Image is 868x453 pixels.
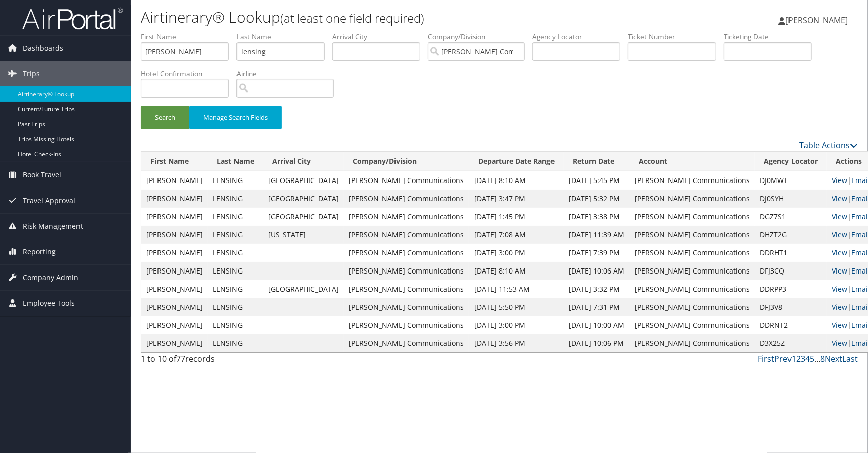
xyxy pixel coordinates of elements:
[208,208,263,226] td: LENSING
[344,244,469,262] td: [PERSON_NAME] Communications
[832,302,847,312] a: View
[141,106,189,129] button: Search
[344,171,469,190] td: [PERSON_NAME] Communications
[755,280,827,298] td: DDRPP3
[469,226,564,244] td: [DATE] 7:08 AM
[23,36,63,61] span: Dashboards
[22,7,123,30] img: airportal-logo.png
[344,190,469,208] td: [PERSON_NAME] Communications
[263,171,344,190] td: [GEOGRAPHIC_DATA]
[469,208,564,226] td: [DATE] 1:45 PM
[629,226,755,244] td: [PERSON_NAME] Communications
[344,208,469,226] td: [PERSON_NAME] Communications
[755,244,827,262] td: DDRHT1
[469,190,564,208] td: [DATE] 3:47 PM
[141,353,309,370] div: 1 to 10 of records
[208,244,263,262] td: LENSING
[755,316,827,334] td: DDRNT2
[280,10,424,26] small: (at least one field required)
[755,262,827,280] td: DFJ3CQ
[564,280,629,298] td: [DATE] 3:32 PM
[141,208,208,226] td: [PERSON_NAME]
[141,244,208,262] td: [PERSON_NAME]
[629,208,755,226] td: [PERSON_NAME] Communications
[208,334,263,352] td: LENSING
[814,353,820,365] span: …
[629,262,755,280] td: [PERSON_NAME] Communications
[628,32,724,42] label: Ticket Number
[629,190,755,208] td: [PERSON_NAME] Communications
[724,32,819,42] label: Ticketing Date
[810,353,814,365] a: 5
[141,298,208,316] td: [PERSON_NAME]
[23,61,40,86] span: Trips
[176,353,185,365] span: 77
[141,190,208,208] td: [PERSON_NAME]
[564,334,629,352] td: [DATE] 10:06 PM
[189,106,282,129] button: Manage Search Fields
[236,32,332,42] label: Last Name
[564,190,629,208] td: [DATE] 5:32 PM
[141,280,208,298] td: [PERSON_NAME]
[564,171,629,190] td: [DATE] 5:45 PM
[263,208,344,226] td: [GEOGRAPHIC_DATA]
[564,244,629,262] td: [DATE] 7:39 PM
[263,152,344,171] th: Arrival City: activate to sort column ascending
[208,226,263,244] td: LENSING
[629,298,755,316] td: [PERSON_NAME] Communications
[469,152,564,171] th: Departure Date Range: activate to sort column ascending
[332,32,428,42] label: Arrival City
[832,320,847,330] a: View
[141,334,208,352] td: [PERSON_NAME]
[832,175,847,185] a: View
[755,208,827,226] td: DGZ7S1
[469,262,564,280] td: [DATE] 8:10 AM
[263,226,344,244] td: [US_STATE]
[208,262,263,280] td: LENSING
[629,171,755,190] td: [PERSON_NAME] Communications
[141,152,208,171] th: First Name: activate to sort column ascending
[469,171,564,190] td: [DATE] 8:10 AM
[344,152,469,171] th: Company/Division
[344,316,469,334] td: [PERSON_NAME] Communications
[629,316,755,334] td: [PERSON_NAME] Communications
[629,280,755,298] td: [PERSON_NAME] Communications
[755,334,827,352] td: D3X25Z
[263,190,344,208] td: [GEOGRAPHIC_DATA]
[832,266,847,276] a: View
[141,316,208,334] td: [PERSON_NAME]
[208,316,263,334] td: LENSING
[263,280,344,298] td: [GEOGRAPHIC_DATA]
[842,353,858,365] a: Last
[141,32,236,42] label: First Name
[629,152,755,171] th: Account: activate to sort column ascending
[755,171,827,190] td: DJ0MWT
[141,7,619,28] h1: Airtinerary® Lookup
[799,140,858,151] a: Table Actions
[428,32,532,42] label: Company/Division
[469,334,564,352] td: [DATE] 3:56 PM
[23,188,75,213] span: Travel Approval
[208,152,263,171] th: Last Name: activate to sort column ascending
[564,298,629,316] td: [DATE] 7:31 PM
[344,334,469,352] td: [PERSON_NAME] Communications
[792,353,796,365] a: 1
[564,226,629,244] td: [DATE] 11:39 AM
[755,152,827,171] th: Agency Locator: activate to sort column ascending
[755,190,827,208] td: DJ0SYH
[236,69,341,79] label: Airline
[832,194,847,203] a: View
[629,244,755,262] td: [PERSON_NAME] Communications
[469,280,564,298] td: [DATE] 11:53 AM
[805,353,810,365] a: 4
[758,353,774,365] a: First
[23,265,78,290] span: Company Admin
[208,280,263,298] td: LENSING
[774,353,792,365] a: Prev
[23,239,56,264] span: Reporting
[785,15,848,26] span: [PERSON_NAME]
[141,226,208,244] td: [PERSON_NAME]
[832,284,847,294] a: View
[796,353,801,365] a: 2
[23,214,83,239] span: Risk Management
